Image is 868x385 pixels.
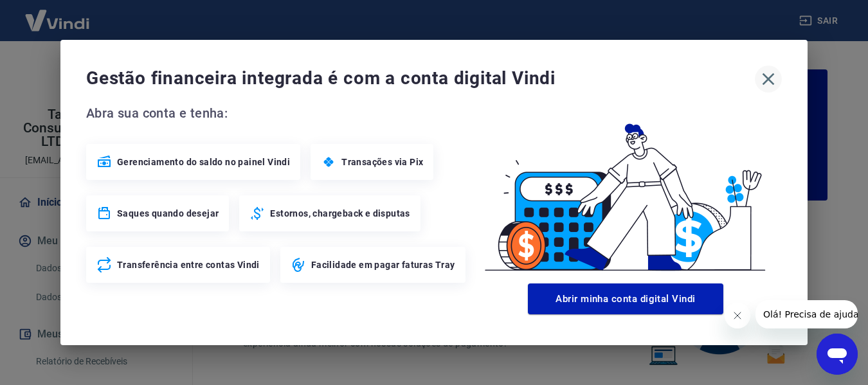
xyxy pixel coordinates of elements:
iframe: Fechar mensagem [725,303,750,328]
span: Estornos, chargeback e disputas [270,207,410,220]
iframe: Botão para abrir a janela de mensagens [817,334,858,375]
span: Transações via Pix [341,156,423,168]
span: Gestão financeira integrada é com a conta digital Vindi [86,66,755,91]
button: Abrir minha conta digital Vindi [528,283,723,314]
span: Saques quando desejar [117,207,219,220]
span: Facilidade em pagar faturas Tray [311,258,455,271]
span: Olá! Precisa de ajuda? [8,9,108,19]
span: Transferência entre contas Vindi [117,258,260,271]
span: Abra sua conta e tenha: [86,103,469,123]
img: Good Billing [469,103,782,278]
span: Gerenciamento do saldo no painel Vindi [117,156,290,168]
iframe: Mensagem da empresa [755,300,858,328]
